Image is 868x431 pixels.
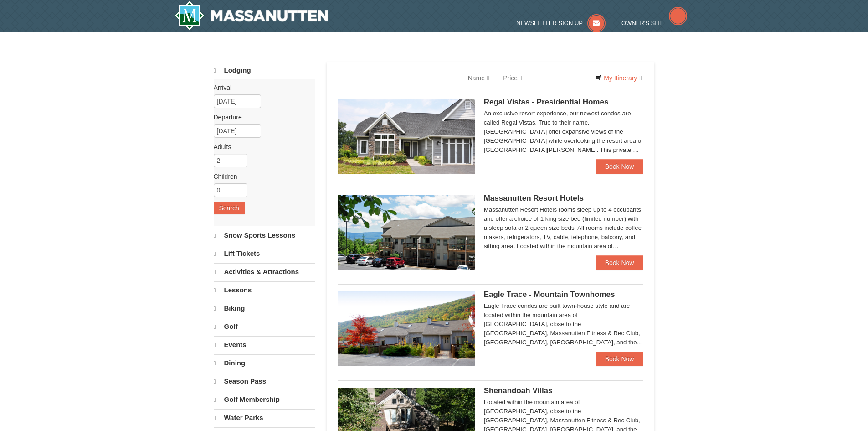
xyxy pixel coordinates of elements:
[596,159,643,174] a: Book Now
[516,20,583,26] span: Newsletter Sign Up
[621,20,664,26] span: Owner's Site
[596,255,643,270] a: Book Now
[461,69,496,87] a: Name
[214,202,245,214] button: Search
[484,205,643,251] div: Massanutten Resort Hotels rooms sleep up to 4 occupants and offer a choice of 1 king size bed (li...
[621,20,687,26] a: Owner's Site
[214,245,315,262] a: Lift Tickets
[214,227,315,244] a: Snow Sports Lessons
[175,1,329,30] img: Massanutten Resort Logo
[589,71,647,85] a: My Itinerary
[214,318,315,335] a: Golf
[214,300,315,317] a: Biking
[214,354,315,372] a: Dining
[338,291,475,366] img: 19218983-1-9b289e55.jpg
[338,195,475,270] img: 19219026-1-e3b4ac8e.jpg
[214,142,308,151] label: Adults
[484,386,553,395] span: Shenandoah Villas
[214,263,315,280] a: Activities & Attractions
[516,20,606,26] a: Newsletter Sign Up
[214,113,308,122] label: Departure
[214,336,315,353] a: Events
[214,172,308,181] label: Children
[214,62,315,79] a: Lodging
[338,99,475,174] img: 19218991-1-902409a9.jpg
[484,301,643,347] div: Eagle Trace condos are built town-house style and are located within the mountain area of [GEOGRA...
[484,290,615,299] span: Eagle Trace - Mountain Townhomes
[484,98,609,106] span: Regal Vistas - Presidential Homes
[596,352,643,366] a: Book Now
[214,281,315,299] a: Lessons
[175,1,329,30] a: Massanutten Resort
[484,194,584,203] span: Massanutten Resort Hotels
[496,69,529,87] a: Price
[214,409,315,426] a: Water Parks
[214,83,308,92] label: Arrival
[484,109,643,155] div: An exclusive resort experience, our newest condos are called Regal Vistas. True to their name, [G...
[214,391,315,408] a: Golf Membership
[214,373,315,390] a: Season Pass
